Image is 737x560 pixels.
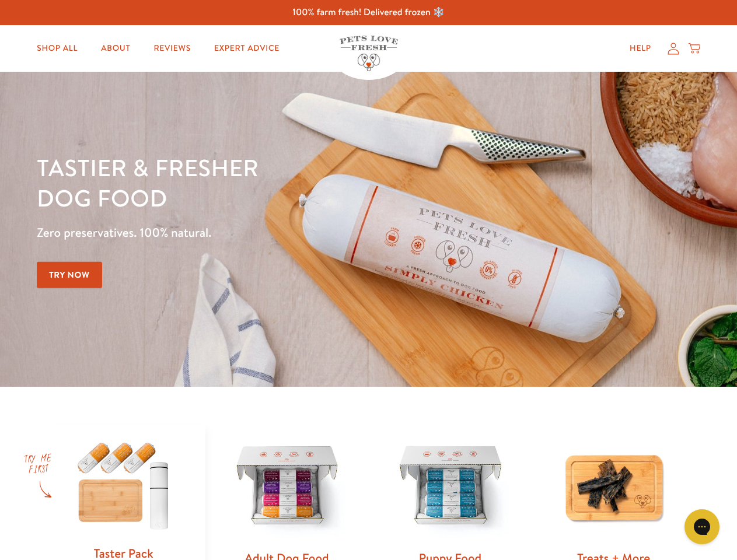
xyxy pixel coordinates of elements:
[37,222,479,243] p: Zero preservatives. 100% natural.
[340,36,398,71] img: Pets Love Fresh
[37,262,102,288] a: Try Now
[92,37,139,60] a: About
[679,505,725,548] iframe: Gorgias live chat messenger
[205,37,289,60] a: Expert Advice
[620,37,661,60] a: Help
[37,152,479,213] h1: Tastier & fresher dog food
[144,37,200,60] a: Reviews
[27,37,87,60] a: Shop All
